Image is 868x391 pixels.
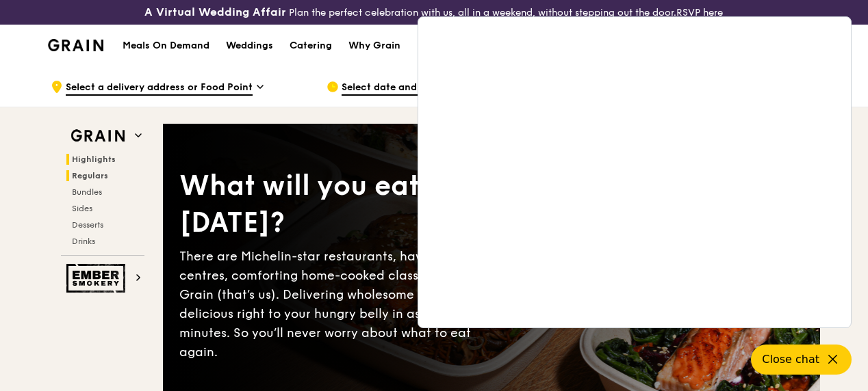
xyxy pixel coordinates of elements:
span: Highlights [72,154,116,164]
button: Close chat [751,345,852,375]
span: Regulars [72,171,108,180]
div: Why Grain [348,25,400,66]
img: Grain [48,39,103,51]
div: What will you eat [DATE]? [179,167,492,241]
img: Ember Smokery web logo [66,264,129,293]
span: Close chat [762,351,819,368]
div: Weddings [226,25,273,66]
a: Weddings [218,25,281,66]
a: GrainGrain [48,24,103,65]
img: Grain web logo [66,124,129,148]
h3: A Virtual Wedding Affair [144,5,286,19]
span: Bundles [72,187,102,197]
span: Desserts [72,220,103,230]
span: Drinks [72,237,95,246]
div: Plan the perfect celebration with us, all in a weekend, without stepping out the door. [144,5,723,19]
div: Catering [290,25,332,66]
span: Select date and time slot [342,81,461,96]
a: Why Grain [340,25,409,66]
h1: Meals On Demand [123,39,209,53]
div: There are Michelin-star restaurants, hawker centres, comforting home-cooked classics… and Grain (... [179,247,492,362]
span: Sides [72,204,92,213]
span: Select a delivery address or Food Point [66,81,253,96]
a: RSVP here [676,7,723,18]
a: Catering [281,25,340,66]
